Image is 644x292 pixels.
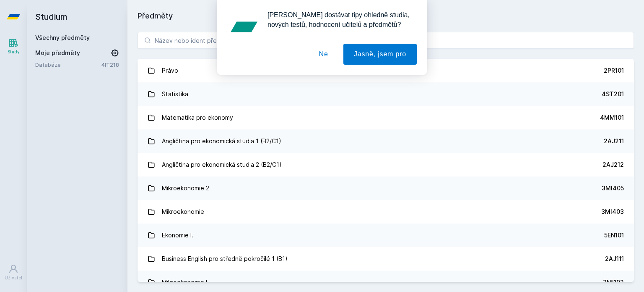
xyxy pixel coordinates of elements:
[162,156,282,173] div: Angličtina pro ekonomická studia 2 (B2/C1)
[602,90,624,98] div: 4ST201
[603,278,624,287] div: 3MI102
[601,208,624,216] div: 3MI403
[600,113,624,122] div: 4MM101
[138,200,634,224] a: Mikroekonomie 3MI403
[162,180,209,197] div: Mikroekonomie 2
[162,133,281,150] div: Angličtina pro ekonomická studia 1 (B2/C1)
[604,137,624,145] div: 2AJ211
[162,203,204,220] div: Mikroekonomie
[227,10,261,44] img: notification icon
[162,227,193,244] div: Ekonomie I.
[138,247,634,271] a: Business English pro středně pokročilé 1 (B1) 2AJ111
[602,184,624,192] div: 3MI405
[162,109,233,126] div: Matematika pro ekonomy
[138,106,634,129] a: Matematika pro ekonomy 4MM101
[2,260,25,285] a: Uživatel
[162,250,288,267] div: Business English pro středně pokročilé 1 (B1)
[602,160,624,169] div: 2AJ212
[309,44,339,65] button: Ne
[138,176,634,200] a: Mikroekonomie 2 3MI405
[162,274,207,291] div: Mikroekonomie I
[138,82,634,106] a: Statistika 4ST201
[261,10,417,29] div: [PERSON_NAME] dostávat tipy ohledně studia, nových testů, hodnocení učitelů a předmětů?
[605,255,624,263] div: 2AJ111
[138,153,634,176] a: Angličtina pro ekonomická studia 2 (B2/C1) 2AJ212
[604,231,624,239] div: 5EN101
[162,86,188,103] div: Statistika
[138,224,634,247] a: Ekonomie I. 5EN101
[343,44,417,65] button: Jasně, jsem pro
[5,275,22,281] div: Uživatel
[138,129,634,153] a: Angličtina pro ekonomická studia 1 (B2/C1) 2AJ211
